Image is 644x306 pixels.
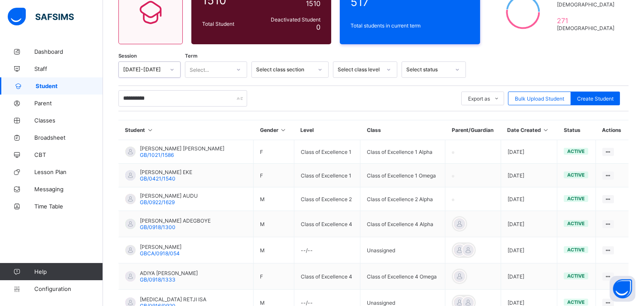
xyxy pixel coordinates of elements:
th: Level [294,120,360,140]
span: Create Student [577,95,614,102]
button: Open asap [610,276,635,302]
span: active [567,148,585,154]
th: Parent/Guardian [445,120,501,140]
td: Class of Excellence 4 [294,263,360,290]
i: Sort in Ascending Order [280,127,287,133]
span: Export as [468,95,490,102]
span: Broadsheet [34,134,103,141]
td: Class of Excellence 4 Alpha [360,211,445,237]
th: Class [360,120,445,140]
span: active [567,196,585,202]
span: Staff [34,65,103,72]
span: Time Table [34,203,103,210]
div: [DATE]-[DATE] [123,67,165,73]
span: Configuration [34,285,103,292]
span: GB/1021/1586 [140,152,174,158]
span: CBT [34,151,103,158]
th: Status [557,120,596,140]
td: [DATE] [501,164,557,187]
span: active [567,247,585,253]
td: Class of Excellence 2 Alpha [360,187,445,211]
span: Parent [34,100,103,107]
td: --/-- [294,237,360,263]
td: [DATE] [501,187,557,211]
span: [PERSON_NAME] [PERSON_NAME] [140,145,224,152]
span: GB/0918/1333 [140,276,175,283]
span: GBCA/0918/054 [140,250,180,257]
span: GB/0421/1540 [140,175,175,182]
td: [DATE] [501,211,557,237]
span: [MEDICAL_DATA] RETJI ISA [140,296,206,303]
td: Class of Excellence 1 Omega [360,164,445,187]
td: [DATE] [501,237,557,263]
span: Messaging [34,186,103,193]
td: Class of Excellence 1 Alpha [360,140,445,164]
span: [PERSON_NAME] EKE [140,169,192,175]
td: Class of Excellence 4 Omega [360,263,445,290]
span: Help [34,268,103,275]
span: [PERSON_NAME] AUDU [140,193,198,199]
span: active [567,273,585,279]
span: [PERSON_NAME] [140,244,181,250]
th: Student [119,120,254,140]
div: Select... [190,61,209,78]
td: [DATE] [501,263,557,290]
span: GB/0918/1300 [140,224,175,230]
span: Total students in current term [351,22,469,29]
span: [DEMOGRAPHIC_DATA] [557,25,618,31]
td: M [254,187,294,211]
div: Total Student [200,18,258,29]
td: Class of Excellence 4 [294,211,360,237]
span: Term [185,53,197,59]
span: active [567,299,585,305]
td: Unassigned [360,237,445,263]
span: active [567,172,585,178]
td: F [254,164,294,187]
span: Dashboard [34,48,103,55]
img: safsims [8,8,74,26]
i: Sort in Ascending Order [542,127,550,133]
td: Class of Excellence 2 [294,187,360,211]
i: Sort in Ascending Order [147,127,154,133]
th: Date Created [501,120,557,140]
span: Lesson Plan [34,168,103,175]
div: Select status [406,67,450,73]
span: [DEMOGRAPHIC_DATA] [557,1,618,8]
span: Student [36,83,103,89]
span: Bulk Upload Student [515,95,564,102]
span: GB/0922/1629 [140,199,175,205]
div: Select class level [338,67,381,73]
span: Session [118,53,137,59]
td: M [254,237,294,263]
span: Deactivated Student [260,16,320,23]
th: Actions [596,120,629,140]
td: [DATE] [501,140,557,164]
th: Gender [254,120,294,140]
td: F [254,263,294,290]
div: Select class section [256,67,313,73]
td: F [254,140,294,164]
span: 0 [316,23,320,31]
span: [PERSON_NAME] ADEGBOYE [140,217,211,224]
td: Class of Excellence 1 [294,140,360,164]
span: active [567,220,585,226]
span: ADIYA [PERSON_NAME] [140,270,198,276]
td: M [254,211,294,237]
td: Class of Excellence 1 [294,164,360,187]
span: Classes [34,117,103,124]
span: 271 [557,16,618,25]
